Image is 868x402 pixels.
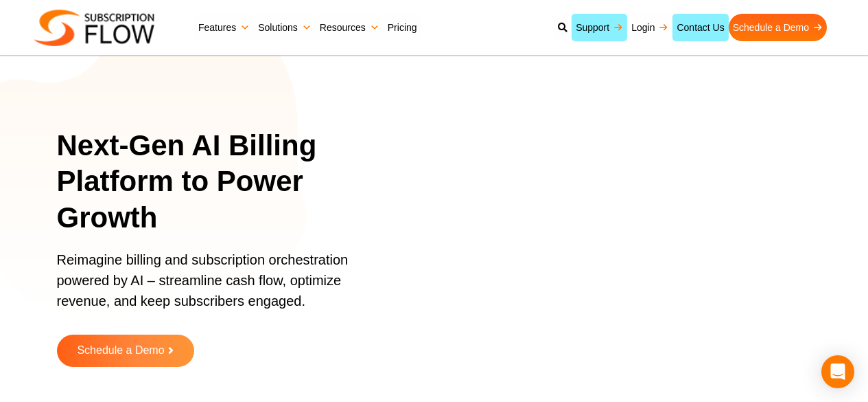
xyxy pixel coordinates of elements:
a: Solutions [254,14,316,41]
a: Login [627,14,672,41]
img: Subscriptionflow [34,10,154,46]
a: Schedule a Demo [729,14,827,41]
a: Contact Us [672,14,728,41]
a: Pricing [384,14,421,41]
a: Support [572,14,627,41]
p: Reimagine billing and subscription orchestration powered by AI – streamline cash flow, optimize r... [57,249,382,325]
h1: Next-Gen AI Billing Platform to Power Growth [57,128,399,236]
a: Features [194,14,254,41]
span: Schedule a Demo [77,345,164,357]
div: Open Intercom Messenger [821,355,854,388]
a: Schedule a Demo [57,335,194,367]
a: Resources [316,14,384,41]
